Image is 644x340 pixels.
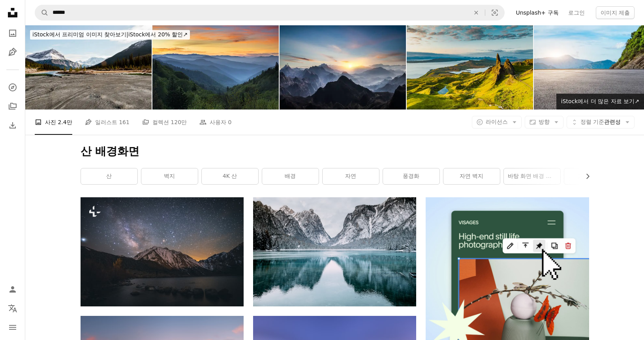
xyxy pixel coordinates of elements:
a: 배경 [262,168,319,184]
img: Drone View Over Old Man Of Storr, Isle Of Skye, Scotland [407,25,533,110]
button: 메뉴 [5,319,21,335]
a: 산 [81,168,137,184]
a: 사용자 0 [199,110,231,135]
button: 라이선스 [472,116,522,128]
span: 방향 [539,119,550,125]
span: iStock에서 프리미엄 이미지 찾아보기 | [32,31,128,38]
h1: 산 배경화면 [81,144,589,159]
a: 탐색 [5,79,21,95]
button: 목록을 오른쪽으로 스크롤 [580,168,589,184]
button: 방향 [525,116,563,128]
a: 다운로드 내역 [5,117,21,133]
button: 언어 [5,300,21,316]
span: 라이선스 [486,119,508,125]
a: iStock에서 더 많은 자료 보기↗ [556,94,644,110]
button: 시각적 검색 [485,5,504,20]
span: iStock에서 20% 할인 ↗ [32,31,188,38]
span: 0 [228,118,232,127]
a: 일러스트 [5,44,21,60]
a: 그린 마운틴 [564,168,621,184]
span: iStock에서 더 많은 자료 보기 ↗ [561,98,639,104]
img: 일출에 안개 산의 공중 보기 [280,25,406,110]
img: 산맥과 호수 너머의 밤하늘 [81,197,244,306]
a: 바탕 화면 배경 무늬 [504,168,560,184]
a: iStock에서 프리미엄 이미지 찾아보기|iStock에서 20% 할인↗ [25,25,195,44]
button: 정렬 기준관련성 [567,116,635,128]
span: 관련성 [580,118,621,126]
img: 캐나다 로키 산맥에 대한 흔적이있는 빈 먼지 해변 [25,25,152,110]
button: Unsplash 검색 [35,5,49,20]
span: 161 [119,118,130,127]
a: 낮 동안의 수역과 눈 덮인 산 [253,248,416,255]
a: 자연 [323,168,379,184]
a: Unsplash+ 구독 [511,6,563,19]
a: 풍경화 [383,168,439,184]
button: 삭제 [468,5,485,20]
a: 사진 [5,25,21,41]
a: 컬렉션 120만 [142,110,187,135]
a: 일러스트 161 [85,110,130,135]
a: 로그인 / 가입 [5,281,21,297]
a: 벽지 [141,168,198,184]
form: 사이트 전체에서 이미지 찾기 [35,5,505,21]
button: 이미지 제출 [596,6,635,19]
a: 자연 벽지 [443,168,500,184]
a: 컬렉션 [5,98,21,114]
a: 로그인 [563,6,590,19]
a: 4K 산 [202,168,258,184]
img: 썬라이즈 풍경 Great Smoky Mountains National Park Gatlinburg TN [152,25,279,110]
span: 정렬 기준 [580,119,604,125]
img: 낮 동안의 수역과 눈 덮인 산 [253,197,416,306]
a: 산맥과 호수 너머의 밤하늘 [81,248,244,255]
span: 120만 [171,118,187,127]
